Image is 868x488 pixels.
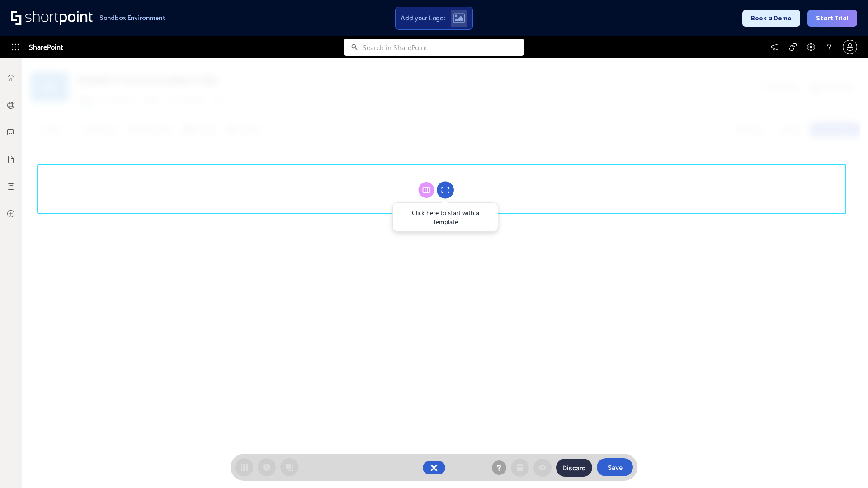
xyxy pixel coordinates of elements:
[807,10,857,27] button: Start Trial
[29,36,63,58] span: SharePoint
[556,459,592,477] button: Discard
[401,14,445,22] span: Add your Logo:
[453,13,465,23] img: Upload logo
[823,445,868,488] iframe: Chat Widget
[363,39,524,56] input: Search in SharePoint
[742,10,800,27] button: Book a Demo
[597,458,633,476] button: Save
[99,15,165,20] h1: Sandbox Environment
